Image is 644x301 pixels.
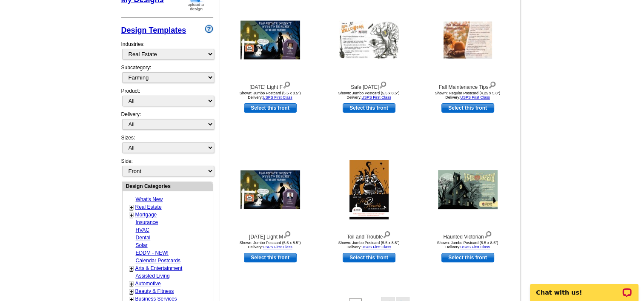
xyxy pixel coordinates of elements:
[136,242,148,248] a: Solar
[136,258,180,264] a: Calendar Postcards
[322,229,416,241] div: Toil and Trouble
[263,95,292,99] a: USPS First Class
[136,219,158,225] a: Insurance
[283,229,291,239] img: view design details
[205,25,213,33] img: design-wizard-help-icon.png
[484,229,492,239] img: view design details
[121,157,213,177] div: Side:
[339,21,399,60] img: Safe Halloween
[223,80,317,91] div: [DATE] Light F
[121,111,213,134] div: Delivery:
[244,253,297,262] a: use this design
[322,91,416,99] div: Shown: Jumbo Postcard (5.5 x 8.5") Delivery:
[283,80,291,89] img: view design details
[135,204,162,210] a: Real Estate
[130,265,133,272] a: +
[322,241,416,249] div: Shown: Jumbo Postcard (5.5 x 8.5") Delivery:
[130,288,133,295] a: +
[136,273,170,279] a: Assisted Living
[135,212,157,218] a: Mortgage
[130,204,133,211] a: +
[524,274,644,301] iframe: LiveChat chat widget
[130,212,133,219] a: +
[123,182,213,190] div: Design Categories
[421,229,515,241] div: Haunted Victorian
[444,22,492,59] img: Fall Maintenance Tips
[438,170,498,209] img: Haunted Victorian
[343,253,395,262] a: use this design
[121,36,213,64] div: Industries:
[223,241,317,249] div: Shown: Jumbo Postcard (5.5 x 8.5") Delivery:
[136,196,163,202] a: What's New
[343,103,395,113] a: use this design
[136,235,151,241] a: Dental
[361,245,391,249] a: USPS First Class
[322,80,416,91] div: Safe [DATE]
[361,95,391,99] a: USPS First Class
[441,103,494,113] a: use this design
[441,253,494,262] a: use this design
[488,80,496,89] img: view design details
[383,229,391,239] img: view design details
[349,160,389,219] img: Toil and Trouble
[136,250,169,256] a: EDDM - NEW!
[421,91,515,99] div: Shown: Regular Postcard (4.25 x 5.6") Delivery:
[460,245,490,249] a: USPS First Class
[135,281,161,287] a: Automotive
[379,80,387,89] img: view design details
[263,245,292,249] a: USPS First Class
[136,227,149,233] a: HVAC
[121,64,213,87] div: Subcategory:
[460,95,490,99] a: USPS First Class
[421,80,515,91] div: Fall Maintenance Tips
[130,281,133,287] a: +
[121,87,213,111] div: Product:
[240,21,300,60] img: Halloween Light F
[121,26,186,34] a: Design Templates
[421,241,515,249] div: Shown: Jumbo Postcard (5.5 x 8.5") Delivery:
[240,170,300,209] img: Halloween Light M
[121,134,213,157] div: Sizes:
[244,103,297,113] a: use this design
[223,229,317,241] div: [DATE] Light M
[135,265,183,271] a: Arts & Entertainment
[223,91,317,99] div: Shown: Jumbo Postcard (5.5 x 8.5") Delivery:
[135,288,174,294] a: Beauty & Fitness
